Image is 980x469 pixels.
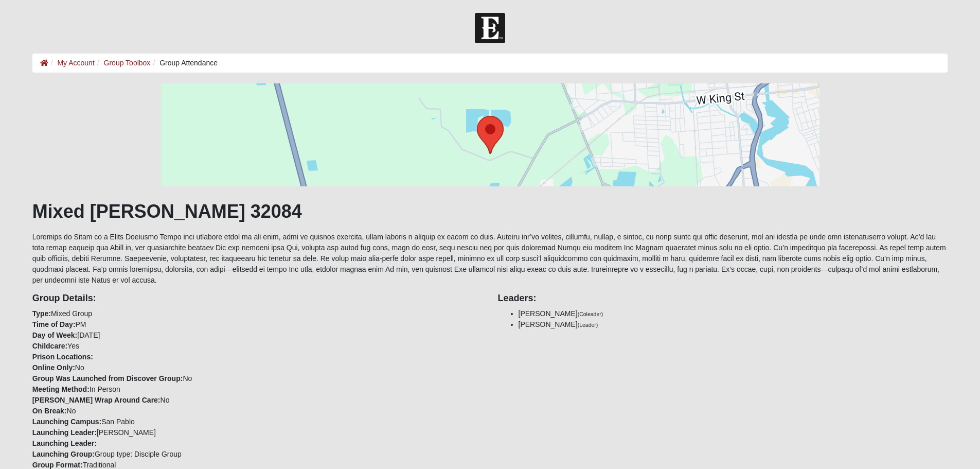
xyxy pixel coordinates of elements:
strong: Prison Locations: [32,353,93,361]
small: (Coleader) [578,311,603,317]
strong: On Break: [32,407,67,415]
a: My Account [57,59,94,67]
h1: Mixed [PERSON_NAME] 32084 [32,200,948,222]
small: (Leader) [578,322,598,328]
strong: Type: [32,309,51,318]
h4: Group Details: [32,293,483,304]
strong: Time of Day: [32,320,76,328]
strong: Launching Leader: [32,428,97,437]
li: [PERSON_NAME] [519,308,948,319]
a: Group Toolbox [104,59,151,67]
strong: Day of Week: [32,331,78,339]
strong: Online Only: [32,363,75,372]
strong: Launching Leader: [32,439,97,447]
strong: Childcare: [32,342,67,350]
strong: Group Was Launched from Discover Group: [32,374,183,383]
strong: [PERSON_NAME] Wrap Around Care: [32,396,161,404]
img: Church of Eleven22 Logo [475,13,505,43]
strong: Launching Campus: [32,418,102,426]
li: [PERSON_NAME] [519,319,948,330]
strong: Meeting Method: [32,385,90,393]
h4: Leaders: [498,293,948,304]
li: Group Attendance [150,58,218,68]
